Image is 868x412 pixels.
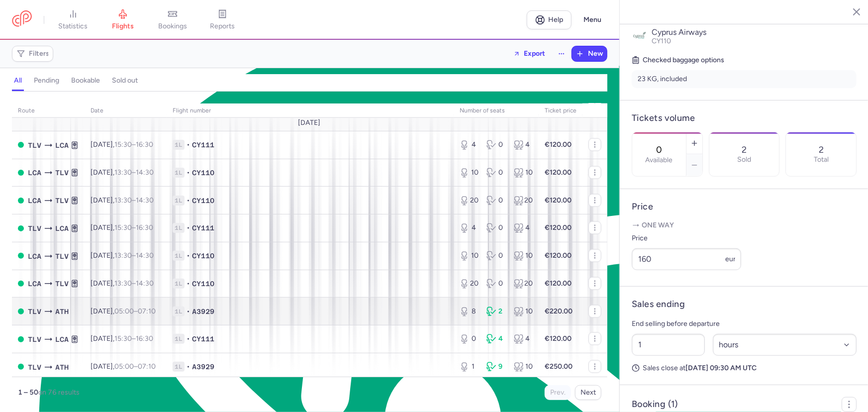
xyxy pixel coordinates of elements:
div: 4 [514,223,533,233]
span: Filters [29,50,49,58]
div: 10 [514,251,533,261]
span: [DATE], [91,334,153,343]
span: A3929 [192,362,214,372]
h4: bookable [71,76,100,85]
a: flights [98,9,148,31]
p: 2 [819,145,824,155]
div: 0 [486,279,505,289]
input: ## [632,334,705,356]
p: End selling before departure [632,318,857,330]
div: 0 [460,334,479,344]
a: CitizenPlane red outlined logo [12,10,32,29]
input: --- [632,248,741,270]
span: LCA [28,167,41,178]
span: 1L [173,251,185,261]
div: 20 [460,279,479,289]
strong: €120.00 [545,168,572,177]
span: LCA [28,251,41,262]
span: 1L [173,307,185,316]
span: CY110 [652,37,671,45]
time: 16:30 [136,140,153,149]
time: 13:30 [114,168,132,177]
span: [DATE], [91,251,154,260]
span: • [187,251,190,261]
span: [DATE], [91,307,156,315]
h4: Tickets volume [632,112,857,124]
span: TLV [55,251,69,262]
span: [DATE], [91,223,153,232]
span: CY111 [192,334,214,344]
span: CY110 [192,251,214,261]
span: statistics [59,22,88,31]
span: TLV [28,223,41,234]
strong: [DATE] 09:30 AM UTC [685,364,757,372]
span: • [187,334,190,344]
span: 1L [173,168,185,178]
button: Filters [12,46,53,61]
span: Export [524,50,545,57]
span: CY111 [192,223,214,233]
label: Available [645,156,673,164]
p: 2 [742,145,747,155]
div: 10 [460,168,479,178]
time: 07:10 [138,362,156,371]
span: CY110 [192,168,214,178]
time: 13:30 [114,196,132,205]
span: LCA [28,278,41,289]
span: 1L [173,362,185,372]
span: flights [112,22,134,31]
span: ATH [55,362,69,373]
strong: €120.00 [545,140,572,149]
span: TLV [28,362,41,373]
span: [DATE], [91,279,154,288]
span: on 76 results [38,388,80,397]
button: Export [507,46,552,62]
span: TLV [55,278,69,289]
div: 10 [514,362,533,372]
h4: pending [34,76,59,85]
span: reports [210,22,235,31]
li: 23 KG, included [632,70,857,88]
time: 05:00 [114,362,134,371]
p: Cyprus Airways [652,28,857,37]
span: – [114,334,153,343]
h4: Price [632,201,857,212]
time: 15:30 [114,334,132,343]
span: • [187,279,190,289]
time: 14:30 [136,168,154,177]
span: • [187,223,190,233]
h4: sold out [112,76,138,85]
h4: Sales ending [632,299,685,310]
time: 14:30 [136,279,154,288]
span: Help [549,16,564,23]
span: bookings [158,22,187,31]
span: TLV [28,334,41,345]
strong: €120.00 [545,223,572,232]
div: 10 [514,307,533,316]
span: [DATE], [91,196,154,205]
span: • [187,196,190,206]
span: 1L [173,196,185,206]
span: • [187,140,190,150]
span: 1L [173,223,185,233]
div: 0 [486,196,505,206]
time: 13:30 [114,279,132,288]
th: date [85,103,167,118]
span: CY110 [192,279,214,289]
div: 20 [514,196,533,206]
span: ATH [55,306,69,317]
span: – [114,279,154,288]
strong: €120.00 [545,251,572,260]
div: 4 [460,140,479,150]
span: LCA [28,195,41,206]
time: 15:30 [114,223,132,232]
span: TLV [28,306,41,317]
strong: €120.00 [545,334,572,343]
span: [DATE], [91,168,154,177]
th: number of seats [454,103,539,118]
button: New [572,46,607,61]
strong: €250.00 [545,362,573,371]
div: 0 [486,251,505,261]
button: Next [575,385,601,400]
time: 14:30 [136,251,154,260]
